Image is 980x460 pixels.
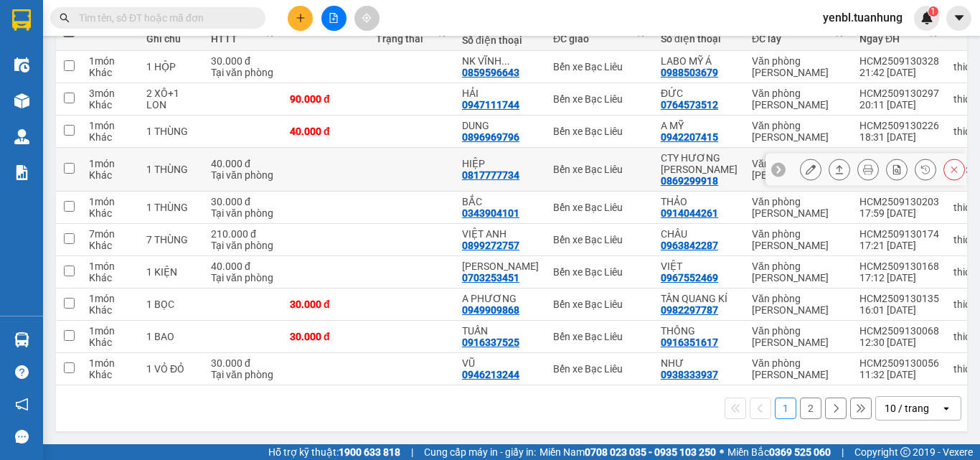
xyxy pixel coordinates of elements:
[462,169,519,181] div: 0817777734
[14,165,29,180] img: solution-icon
[661,67,718,78] div: 0988503679
[211,55,275,67] div: 30.000 đ
[859,88,939,99] div: HCM2509130297
[752,88,845,111] div: Văn phòng [PERSON_NAME]
[553,33,635,44] div: ĐC giao
[859,67,939,78] div: 21:42 [DATE]
[89,131,132,143] div: Khác
[585,446,716,458] strong: 0708 023 035 - 0935 103 250
[462,207,519,219] div: 0343904101
[811,9,914,27] span: yenbl.tuanhung
[89,304,132,316] div: Khác
[211,67,275,78] div: Tại văn phòng
[752,120,845,143] div: Văn phòng [PERSON_NAME]
[842,444,844,460] span: |
[14,332,29,347] img: warehouse-icon
[553,93,646,105] div: Bến xe Bạc Liêu
[146,299,197,310] div: 1 BỌC
[661,260,738,272] div: VIỆT
[462,131,519,143] div: 0896969796
[146,164,197,175] div: 1 THÙNG
[553,331,646,342] div: Bến xe Bạc Liêu
[859,357,939,369] div: HCM2509130056
[89,240,132,251] div: Khác
[290,299,362,310] div: 30.000 đ
[89,158,132,169] div: 1 món
[146,363,197,375] div: 1 VỎ ĐỎ
[859,99,939,111] div: 20:11 [DATE]
[462,293,539,304] div: A PHƯƠNG
[661,240,718,251] div: 0963842287
[462,337,519,348] div: 0916337525
[859,33,928,44] div: Ngày ĐH
[800,398,821,419] button: 2
[321,6,347,31] button: file-add
[296,13,306,23] span: plus
[752,33,834,44] div: ĐC lấy
[89,228,132,240] div: 7 món
[661,120,738,131] div: A MỸ
[661,152,738,175] div: CTY HƯƠNG HOÀNG NAM
[89,120,132,131] div: 1 món
[211,169,275,181] div: Tại văn phòng
[859,196,939,207] div: HCM2509130203
[769,446,831,458] strong: 0369 525 060
[752,158,845,181] div: Văn phòng [PERSON_NAME]
[268,444,400,460] span: Hỗ trợ kỹ thuật:
[462,272,519,283] div: 0703253451
[720,449,724,455] span: ⚪️
[553,202,646,213] div: Bến xe Bạc Liêu
[829,159,850,180] div: Giao hàng
[859,131,939,143] div: 18:31 [DATE]
[211,357,275,369] div: 30.000 đ
[859,207,939,219] div: 17:59 [DATE]
[462,99,519,111] div: 0947111744
[89,272,132,283] div: Khác
[462,325,539,337] div: TUẤN
[752,325,845,348] div: Văn phòng [PERSON_NAME]
[661,55,738,67] div: LABO MỸ Á
[211,207,275,219] div: Tại văn phòng
[146,202,197,213] div: 1 THÙNG
[928,6,938,17] sup: 1
[752,196,845,219] div: Văn phòng [PERSON_NAME]
[553,164,646,175] div: Bến xe Bạc Liêu
[89,260,132,272] div: 1 món
[146,33,197,44] div: Ghi chú
[15,365,29,379] span: question-circle
[89,88,132,99] div: 3 món
[859,260,939,272] div: HCM2509130168
[354,6,380,31] button: aim
[553,126,646,137] div: Bến xe Bạc Liêu
[362,13,372,23] span: aim
[775,398,796,419] button: 1
[462,67,519,78] div: 0859596643
[14,129,29,144] img: warehouse-icon
[211,228,275,240] div: 210.000 đ
[146,331,197,342] div: 1 BAO
[540,444,716,460] span: Miền Nam
[211,369,275,380] div: Tại văn phòng
[727,444,831,460] span: Miền Bắc
[661,304,718,316] div: 0982297787
[501,55,510,67] span: ...
[859,120,939,131] div: HCM2509130226
[89,337,132,348] div: Khác
[89,169,132,181] div: Khác
[800,159,821,180] div: Sửa đơn hàng
[146,266,197,278] div: 1 KIỆN
[661,357,738,369] div: NHƯ
[339,446,400,458] strong: 1900 633 818
[462,120,539,131] div: DUNG
[146,234,197,245] div: 7 THÙNG
[661,228,738,240] div: CHÂU
[553,234,646,245] div: Bến xe Bạc Liêu
[211,196,275,207] div: 30.000 đ
[920,11,933,24] img: icon-new-feature
[661,88,738,99] div: ĐỨC
[859,55,939,67] div: HCM2509130328
[146,88,197,111] div: 2 XÔ+1 LON
[15,398,29,411] span: notification
[752,228,845,251] div: Văn phòng [PERSON_NAME]
[941,403,952,414] svg: open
